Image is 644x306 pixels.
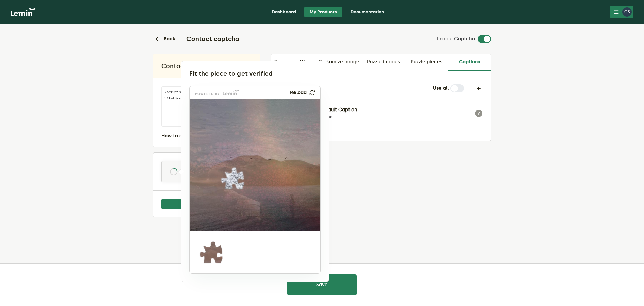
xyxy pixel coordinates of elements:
p: powered by [195,93,220,95]
p: Reload [290,90,307,95]
div: Fit the piece to get verified [189,70,321,78]
img: refresh.png [309,90,315,95]
img: baa2f973-ea30-42c4-a365-26cdb56c7f4a.png [190,99,407,231]
img: Lemin logo [223,90,239,95]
